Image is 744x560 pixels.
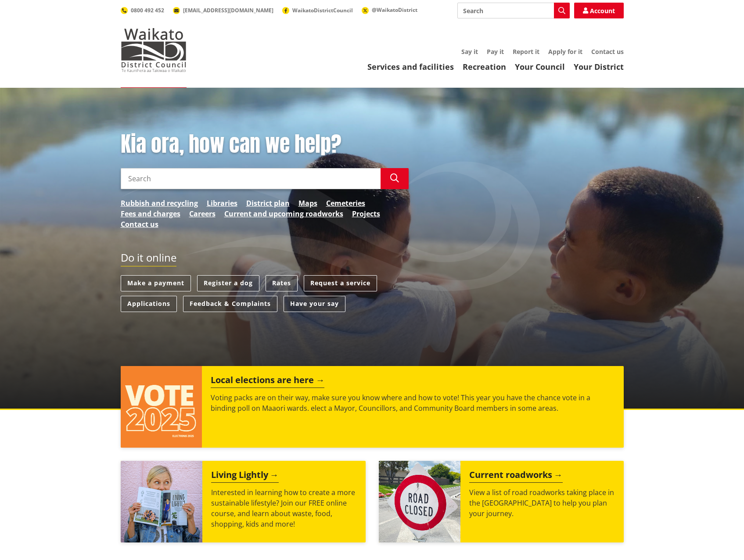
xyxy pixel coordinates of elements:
[461,47,478,56] a: Say it
[121,366,202,448] img: Vote 2025
[121,198,198,208] a: Rubbish and recycling
[469,470,563,483] h2: Current roadworks
[574,61,624,72] a: Your District
[513,47,539,56] a: Report it
[173,7,273,14] a: [EMAIL_ADDRESS][DOMAIN_NAME]
[469,487,615,519] p: View a list of road roadworks taking place in the [GEOGRAPHIC_DATA] to help you plan your journey.
[121,168,381,189] input: Search input
[121,275,191,291] a: Make a payment
[379,461,624,542] a: Current roadworks View a list of road roadworks taking place in the [GEOGRAPHIC_DATA] to help you...
[463,61,506,72] a: Recreation
[121,7,164,14] a: 0800 492 452
[121,208,180,219] a: Fees and charges
[211,392,615,413] p: Voting packs are on their way, make sure you know where and how to vote! This year you have the c...
[183,7,273,14] span: [EMAIL_ADDRESS][DOMAIN_NAME]
[304,275,377,291] a: Request a service
[515,61,565,72] a: Your Council
[121,461,202,542] img: Mainstream Green Workshop Series
[189,208,216,219] a: Careers
[362,6,417,14] a: @WaikatoDistrict
[457,3,570,18] input: Search input
[591,47,624,56] a: Contact us
[211,375,324,388] h2: Local elections are here
[121,132,409,157] h1: Kia ora, how can we help?
[284,296,345,312] a: Have your say
[207,198,237,208] a: Libraries
[121,461,366,542] a: Living Lightly Interested in learning how to create a more sustainable lifestyle? Join our FREE o...
[121,296,177,312] a: Applications
[266,275,298,291] a: Rates
[292,7,353,14] span: WaikatoDistrictCouncil
[121,251,176,267] h2: Do it online
[121,28,187,72] img: Waikato District Council - Te Kaunihera aa Takiwaa o Waikato
[246,198,290,208] a: District plan
[379,461,460,542] img: Road closed sign
[211,487,357,529] p: Interested in learning how to create a more sustainable lifestyle? Join our FREE online course, a...
[298,198,317,208] a: Maps
[131,7,164,14] span: 0800 492 452
[121,366,624,448] a: Local elections are here Voting packs are on their way, make sure you know where and how to vote!...
[352,208,380,219] a: Projects
[372,6,417,14] span: @WaikatoDistrict
[487,47,504,56] a: Pay it
[121,219,158,230] a: Contact us
[197,275,259,291] a: Register a dog
[548,47,582,56] a: Apply for it
[183,296,277,312] a: Feedback & Complaints
[326,198,365,208] a: Cemeteries
[224,208,343,219] a: Current and upcoming roadworks
[574,3,624,18] a: Account
[367,61,454,72] a: Services and facilities
[282,7,353,14] a: WaikatoDistrictCouncil
[211,470,279,483] h2: Living Lightly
